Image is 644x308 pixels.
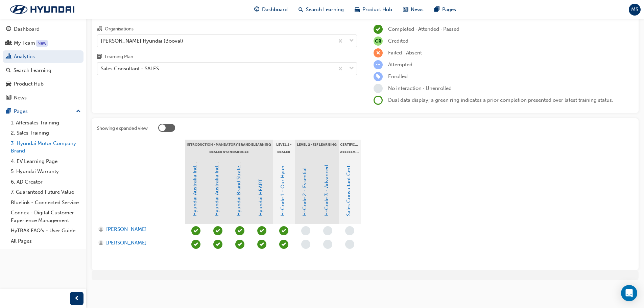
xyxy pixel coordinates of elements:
a: 3. Hyundai Motor Company Brand [8,138,84,156]
button: Pages [3,105,84,118]
div: Search Learning [14,67,51,74]
a: Hyundai HEART [258,179,264,216]
img: Trak [3,2,81,17]
div: Product Hub [14,80,44,88]
a: H-Code 3 - Advanced Communication [324,125,330,216]
span: Attempted [388,62,412,68]
span: car-icon [6,81,11,87]
span: null-icon [374,37,383,46]
span: up-icon [76,107,81,116]
div: Learning Plan [105,53,133,60]
span: learningRecordVerb_ENROLL-icon [374,72,383,81]
span: learningRecordVerb_ATTEMPT-icon [374,60,383,69]
a: car-iconProduct Hub [349,3,398,17]
span: learningRecordVerb_ATTEND-icon [279,226,288,235]
a: 5. Hyundai Warranty [8,166,84,177]
span: people-icon [6,40,11,46]
span: car-icon [355,5,360,14]
span: MS [631,6,638,14]
a: 4. EV Learning Page [8,156,84,167]
span: Product Hub [362,6,392,14]
span: No interaction · Unenrolled [388,85,452,91]
div: News [14,94,27,102]
div: My Team [14,39,35,47]
div: Level 1 - Dealer Standards 26 - Mandatory Sales Consultant Training [273,140,295,157]
button: DashboardMy TeamAnalyticsSearch LearningProduct HubNews [3,22,84,105]
button: MS [629,4,641,16]
span: search-icon [6,68,11,74]
span: news-icon [6,95,11,101]
span: learningRecordVerb_PASS-icon [213,240,222,249]
a: Product Hub [3,78,84,90]
a: [PERSON_NAME] [98,226,178,233]
a: Dashboard [3,23,84,35]
span: learningRecordVerb_COMPLETE-icon [191,226,200,235]
div: Level 2 - F2F Learning [295,140,339,157]
a: H-Code 2 - Essential Sales Skills [302,141,308,216]
span: learningRecordVerb_NONE-icon [301,226,310,235]
span: chart-icon [6,54,11,60]
a: All Pages [8,236,84,246]
div: Sales Consultant - SALES [101,65,159,73]
a: Bluelink - Connected Service [8,197,84,208]
a: Analytics [3,50,84,63]
span: learningRecordVerb_COMPLETE-icon [374,25,383,34]
span: learningRecordVerb_COMPLETE-icon [191,240,200,249]
span: learningRecordVerb_NONE-icon [323,240,332,249]
span: guage-icon [254,5,259,14]
span: down-icon [349,37,354,45]
div: Certification Assessment [339,140,361,157]
span: Enrolled [388,73,408,79]
a: Search Learning [3,64,84,77]
span: News [411,6,424,14]
span: pages-icon [6,109,11,115]
span: [PERSON_NAME] [106,226,147,233]
span: learningRecordVerb_COMPLETE-icon [257,240,266,249]
span: Search Learning [306,6,344,14]
span: news-icon [403,5,408,14]
a: 1. Aftersales Training [8,118,84,128]
div: Pages [14,108,28,115]
div: Introduction - Mandatory Brand eLearning Dealer Standards 28 [185,140,273,157]
a: Connex - Digital Customer Experience Management [8,208,84,226]
span: pages-icon [434,5,439,14]
span: learningRecordVerb_NONE-icon [301,240,310,249]
span: learningRecordVerb_PASS-icon [213,226,222,235]
a: HyTRAK FAQ's - User Guide [8,226,84,236]
a: pages-iconPages [429,3,461,17]
span: Pages [442,6,456,14]
span: Credited [388,38,408,44]
span: Dual data display; a green ring indicates a prior completion presented over latest training status. [388,97,613,103]
span: search-icon [299,5,303,14]
div: Open Intercom Messenger [621,285,637,301]
div: Organisations [105,26,134,32]
a: Sales Consultant Certification Assessment [345,118,352,216]
a: [PERSON_NAME] [98,239,178,247]
span: learningRecordVerb_NONE-icon [345,226,354,235]
span: down-icon [349,64,354,73]
a: search-iconSearch Learning [293,3,349,17]
span: organisation-icon [97,26,102,32]
span: prev-icon [74,294,79,303]
a: guage-iconDashboard [249,3,293,17]
span: learningRecordVerb_NONE-icon [323,226,332,235]
span: learningRecordVerb_PASS-icon [235,226,244,235]
span: Failed · Absent [388,50,422,56]
span: Dashboard [262,6,288,14]
span: learningRecordVerb_NONE-icon [374,84,383,93]
span: learningRecordVerb_COMPLETE-icon [257,226,266,235]
a: 6. AD Creator [8,177,84,187]
a: News [3,92,84,104]
a: My Team [3,37,84,49]
span: learningplan-icon [97,54,102,60]
a: 7. Guaranteed Future Value [8,187,84,197]
span: [PERSON_NAME] [106,239,147,247]
div: Showing expanded view [97,125,148,132]
div: [PERSON_NAME] Hyundai (Booval) [101,37,183,45]
div: Tooltip anchor [36,40,48,47]
span: learningRecordVerb_ATTEND-icon [279,240,288,249]
span: guage-icon [6,26,11,32]
a: news-iconNews [398,3,429,17]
